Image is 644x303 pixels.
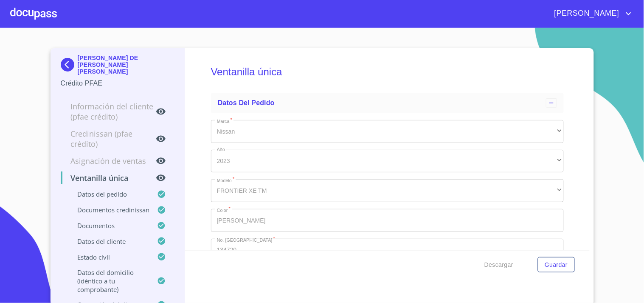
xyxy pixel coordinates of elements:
[61,173,156,183] p: Ventanilla única
[548,7,624,20] span: [PERSON_NAME]
[211,93,564,113] div: Datos del pedido
[61,237,157,246] p: Datos del cliente
[218,99,275,106] span: Datos del pedido
[211,120,564,143] div: Nissan
[61,190,157,198] p: Datos del pedido
[484,260,513,270] span: Descargar
[545,260,568,270] span: Guardar
[548,7,634,20] button: account of current user
[61,129,156,149] p: Credinissan (PFAE crédito)
[61,101,156,122] p: Información del cliente (PFAE crédito)
[211,54,564,89] h5: Ventanilla única
[61,156,156,166] p: Asignación de Ventas
[61,253,157,261] p: Estado civil
[61,206,157,214] p: Documentos CrediNissan
[61,221,157,230] p: Documentos
[538,257,574,273] button: Guardar
[211,179,564,202] div: FRONTIER XE TM
[61,268,157,294] p: Datos del domicilio (idéntico a tu comprobante)
[78,54,175,75] p: [PERSON_NAME] DE [PERSON_NAME] [PERSON_NAME]
[61,58,78,71] img: Docupass spot blue
[61,78,175,89] p: Crédito PFAE
[61,54,175,78] div: [PERSON_NAME] DE [PERSON_NAME] [PERSON_NAME]
[481,257,517,273] button: Descargar
[211,150,564,173] div: 2023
